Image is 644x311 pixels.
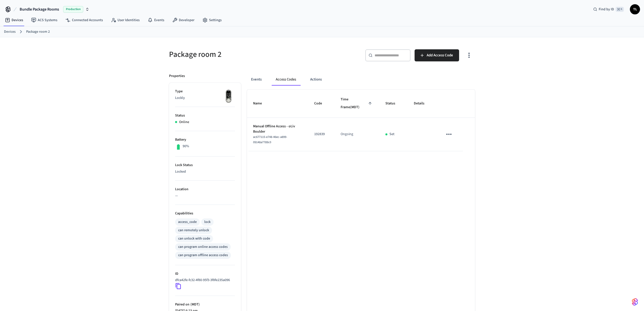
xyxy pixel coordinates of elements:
a: ACS Systems [27,16,61,25]
td: Ongoing [335,118,379,151]
a: Devices [1,16,27,25]
span: ( MDT ) [189,302,200,307]
p: — [175,193,235,199]
p: Paired on [175,302,235,307]
button: Add Access Code [415,49,459,61]
span: Time Frame(MDT) [341,96,373,111]
p: Locked [175,169,235,174]
img: Lockly Vision Lock, Front [222,89,235,104]
p: 90% [183,144,189,149]
p: Set [389,132,394,137]
span: Name [253,100,268,107]
a: User Identities [107,16,144,25]
div: lock [204,219,211,225]
img: SeamLogoGradient.69752ec5.svg [632,298,638,306]
span: Code [314,100,329,107]
a: Devices [4,29,16,34]
div: can program online access codes [178,244,228,250]
p: Capabilities [175,211,235,216]
p: Online [179,120,189,125]
p: ID [175,271,235,277]
span: Bundle Package Rooms [20,6,59,12]
a: Events [144,16,168,25]
p: Manual Offline Access - oLiv Boulder [253,124,302,134]
p: Type [175,89,235,94]
a: Connected Accounts [61,16,107,25]
span: Details [414,100,431,107]
p: Location [175,187,235,192]
table: sticky table [247,90,475,151]
button: Actions [306,73,326,86]
button: TL [630,4,640,14]
span: Production [63,6,83,13]
button: Access Codes [272,73,300,86]
p: Battery [175,137,235,142]
div: can program offline access codes [178,253,228,258]
a: Developer [168,16,198,25]
span: ⌘ K [616,7,624,12]
p: Lockly [175,95,235,101]
span: ac677115-e748-46ec-a899-09148a7789c0 [253,135,287,144]
div: Find by ID⌘ K [589,5,628,14]
div: ant example [247,73,475,86]
p: 192839 [314,132,329,137]
button: Events [247,73,266,86]
div: access_code [178,219,197,225]
span: TL [630,5,639,14]
p: Properties [169,73,185,79]
a: Settings [198,16,226,25]
span: Status [385,100,402,107]
span: Add Access Code [427,52,453,59]
p: dfca42fe-fc32-4f80-95f3-3f8fe235a096 [175,278,230,283]
span: Find by ID [599,7,614,12]
div: can remotely unlock [178,228,209,233]
p: Lock Status [175,163,235,168]
h5: Package room 2 [169,49,319,60]
div: can unlock with code [178,236,210,241]
a: Package room 2 [26,29,50,34]
p: Status [175,113,235,118]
